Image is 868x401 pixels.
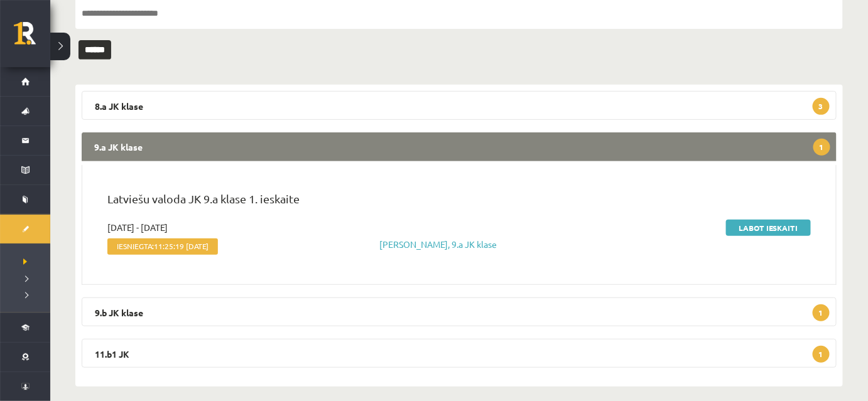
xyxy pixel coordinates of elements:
p: Latviešu valoda JK 9.a klase 1. ieskaite [107,190,811,213]
legend: 9.b JK klase [82,297,837,326]
a: [PERSON_NAME], 9.a JK klase [379,238,497,250]
span: 11:25:19 [DATE] [154,242,209,250]
span: 3 [813,98,830,115]
legend: 9.a JK klase [82,132,837,161]
a: Labot ieskaiti [726,220,811,236]
span: 1 [813,304,830,321]
span: Iesniegta: [107,238,218,255]
span: 1 [813,346,830,363]
a: Rīgas 1. Tālmācības vidusskola [14,22,50,53]
span: 1 [813,139,830,156]
legend: 11.b1 JK [82,339,837,368]
span: [DATE] - [DATE] [107,221,168,234]
legend: 8.a JK klase [82,91,837,120]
